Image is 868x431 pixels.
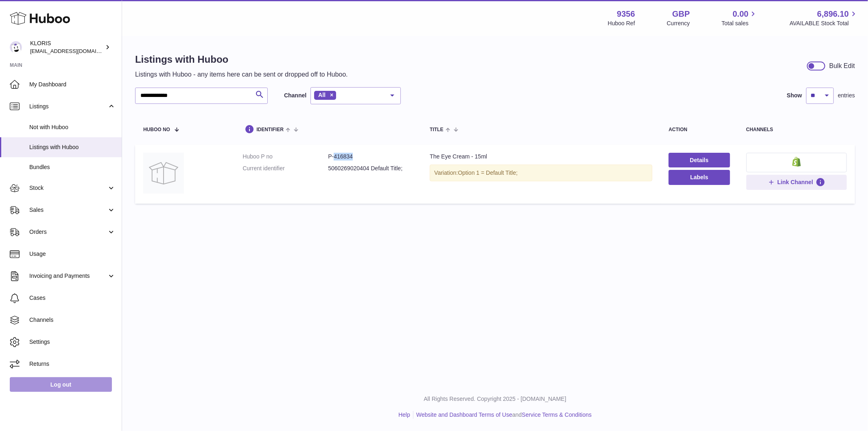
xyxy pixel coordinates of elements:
[669,127,730,132] div: action
[29,272,107,280] span: Invoicing and Payments
[328,153,413,161] dd: P-416834
[30,40,103,55] div: KLORIS
[29,123,116,131] span: Not with Huboo
[746,127,847,132] div: channels
[789,9,858,27] a: 6,896.10 AVAILABLE Stock Total
[617,9,635,20] strong: 9356
[135,70,348,79] p: Listings with Huboo - any items here can be sent or dropped off to Huboo.
[284,92,306,99] label: Channel
[29,163,116,171] span: Bundles
[817,9,849,20] span: 6,896.10
[10,41,22,53] img: internalAdmin-9356@internal.huboo.com
[838,92,855,99] span: entries
[672,9,690,20] strong: GBP
[29,316,116,324] span: Channels
[413,411,592,419] li: and
[256,127,284,132] span: identifier
[792,157,801,167] img: shopify-small.png
[667,20,690,27] div: Currency
[29,206,107,214] span: Sales
[522,411,592,418] a: Service Terms & Conditions
[143,153,184,194] img: The Eye Cream - 15ml
[722,9,758,27] a: 0.00 Total sales
[29,81,116,88] span: My Dashboard
[29,184,107,192] span: Stock
[430,153,652,161] div: The Eye Cream - 15ml
[669,170,730,185] button: Labels
[29,103,107,110] span: Listings
[608,20,635,27] div: Huboo Ref
[398,411,410,418] a: Help
[777,178,813,186] span: Link Channel
[669,153,730,167] a: Details
[328,165,413,172] dd: 5060269020404 Default Title;
[789,20,858,27] span: AVAILABLE Stock Total
[29,294,116,302] span: Cases
[29,338,116,346] span: Settings
[30,48,120,54] span: [EMAIL_ADDRESS][DOMAIN_NAME]
[10,377,112,392] a: Log out
[787,92,802,99] label: Show
[458,169,518,176] span: Option 1 = Default Title;
[318,92,326,98] span: All
[143,127,170,132] span: Huboo no
[135,53,348,66] h1: Listings with Huboo
[733,9,749,20] span: 0.00
[829,62,855,70] div: Bulk Edit
[129,395,861,403] p: All Rights Reserved. Copyright 2025 - [DOMAIN_NAME]
[29,228,107,236] span: Orders
[722,20,758,27] span: Total sales
[29,360,116,368] span: Returns
[243,165,328,172] dt: Current identifier
[29,143,116,151] span: Listings with Huboo
[243,153,328,161] dt: Huboo P no
[29,250,116,258] span: Usage
[746,175,847,189] button: Link Channel
[430,127,443,132] span: title
[430,165,652,181] div: Variation:
[416,411,512,418] a: Website and Dashboard Terms of Use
